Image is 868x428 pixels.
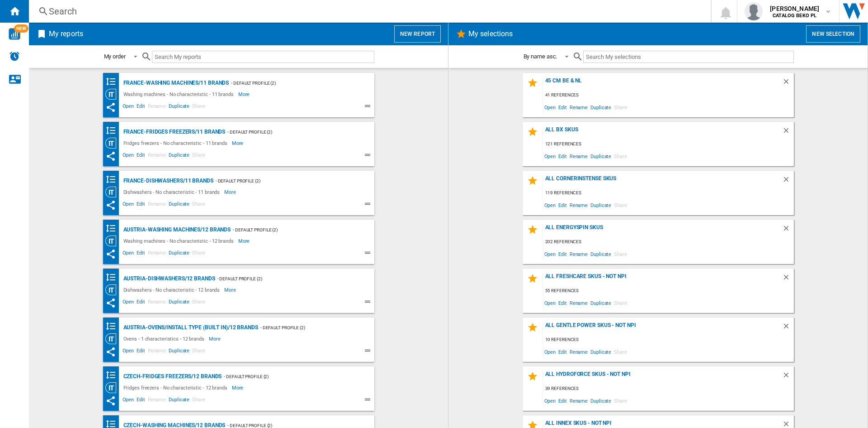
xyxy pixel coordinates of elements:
span: Open [121,298,136,308]
input: Search My reports [152,51,374,63]
span: Rename [146,298,167,308]
span: Duplicate [589,199,613,211]
span: Open [121,151,136,162]
span: Share [613,150,628,162]
span: Duplicate [167,395,191,406]
img: wise-card.svg [9,28,20,40]
span: More [224,187,237,197]
div: Brands banding [105,272,121,283]
div: My order [104,53,126,60]
span: More [232,138,245,149]
div: Fridges freezers - No characteristic - 11 brands [121,138,232,149]
span: Duplicate [167,298,191,308]
span: Duplicate [167,200,191,211]
span: Share [613,248,628,260]
div: By name asc. [524,53,557,60]
span: Rename [568,394,589,407]
div: France-Washing machines/11 brands [121,77,229,89]
span: Open [543,394,557,407]
span: Rename [146,346,167,357]
span: Share [191,346,207,357]
div: - Default profile (2) [213,175,356,187]
div: Austria-Washing machines/12 brands [121,224,231,236]
div: 121 references [543,139,794,150]
div: 119 references [543,188,794,199]
div: - Default profile (2) [215,273,356,284]
span: Rename [146,200,167,211]
span: Share [191,395,207,406]
div: Dishwashers - No characteristic - 12 brands [121,284,225,295]
span: Share [191,151,207,162]
div: - Default profile (2) [229,77,356,89]
span: Duplicate [167,102,191,113]
span: Duplicate [589,101,613,113]
div: Brands banding [105,76,121,87]
div: Delete [782,126,794,139]
ng-md-icon: This report has been shared with you [105,298,116,308]
span: Share [191,298,207,308]
span: Edit [557,199,568,211]
span: Open [121,200,136,211]
div: Delete [782,371,794,383]
span: Edit [557,101,568,113]
ng-md-icon: This report has been shared with you [105,200,116,211]
div: Category View [105,236,121,246]
span: Duplicate [589,346,613,358]
div: Austria-Dishwashers/12 brands [121,273,215,284]
div: France-Fridges freezers/11 brands [121,126,226,138]
img: alerts-logo.svg [9,51,20,62]
span: Share [613,394,628,407]
span: Open [543,150,557,162]
button: New selection [806,25,860,43]
span: Edit [557,346,568,358]
span: Duplicate [589,150,613,162]
ng-md-icon: This report has been shared with you [105,249,116,260]
div: - Default profile (2) [225,126,356,138]
span: Open [121,346,136,357]
span: More [224,284,237,295]
div: - Default profile (2) [258,322,356,333]
span: Edit [135,395,146,406]
span: Rename [568,297,589,309]
div: Ovens - 1 characteristics - 12 brands [121,333,209,344]
div: Search [49,5,687,18]
span: Edit [557,297,568,309]
div: - Default profile (2) [222,371,356,382]
span: Open [543,248,557,260]
div: Category View [105,138,121,149]
span: Rename [146,102,167,113]
div: France-Dishwashers/11 brands [121,175,213,187]
span: Open [121,395,136,406]
div: 39 references [543,383,794,394]
div: Category View [105,333,121,344]
span: Edit [135,151,146,162]
span: Edit [557,394,568,407]
ng-md-icon: This report has been shared with you [105,151,116,162]
span: Duplicate [589,297,613,309]
span: More [238,89,251,100]
span: More [209,333,222,344]
span: Edit [135,298,146,308]
span: Rename [146,151,167,162]
div: Austria-Ovens/INSTALL TYPE (BUILT IN)/12 brands [121,322,258,333]
div: Category View [105,284,121,295]
span: Duplicate [589,248,613,260]
div: Washing machines - No characteristic - 11 brands [121,89,238,100]
div: Brands banding [105,125,121,136]
span: More [238,236,251,246]
span: Duplicate [167,249,191,260]
span: Share [613,297,628,309]
div: - Default profile (2) [231,224,356,236]
div: Fridges freezers - No characteristic - 12 brands [121,382,232,393]
span: Share [191,249,207,260]
div: Category View [105,89,121,100]
h2: My reports [47,25,85,43]
div: Dishwashers - No characteristic - 11 brands [121,187,225,197]
span: Share [191,102,207,113]
div: all hydroforce skus - not npi [543,371,782,383]
div: Delete [782,322,794,334]
div: Brands banding [105,370,121,381]
span: Share [613,101,628,113]
span: Share [191,200,207,211]
ng-md-icon: This report has been shared with you [105,395,116,406]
